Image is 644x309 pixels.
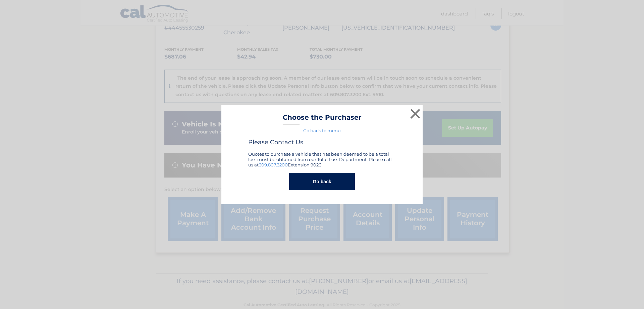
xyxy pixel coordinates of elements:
[283,113,362,125] h3: Choose the Purchaser
[259,162,288,167] a: 609.807.3200
[289,173,355,190] button: Go back
[409,107,422,120] button: ×
[248,139,396,146] h4: Please Contact Us
[303,128,341,133] a: Go back to menu
[248,139,396,167] div: Quotes to purchase a vehicle that has been deemed to be a total loss must be obtained from our To...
